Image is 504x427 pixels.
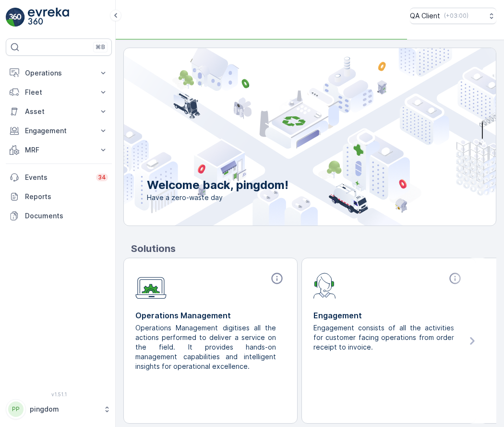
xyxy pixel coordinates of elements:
button: Operations [6,63,112,83]
button: Fleet [6,83,112,102]
span: Have a zero-waste day [147,193,288,202]
p: Documents [25,211,108,221]
p: Operations Management [135,310,286,321]
p: Operations Management digitises all the actions performed to deliver a service on the field. It p... [135,323,278,371]
a: Events34 [6,168,112,187]
p: QA Client [410,11,440,21]
p: Operations [25,68,93,78]
p: Asset [25,107,93,116]
p: Events [25,173,90,182]
button: QA Client(+03:00) [410,8,496,24]
button: Engagement [6,121,112,140]
button: MRF [6,140,112,160]
p: 34 [98,174,106,181]
p: Fleet [25,88,93,97]
img: module-icon [135,272,167,299]
img: city illustration [81,48,496,226]
p: MRF [25,145,93,155]
p: Engagement [313,310,464,321]
img: module-icon [313,272,336,299]
p: Reports [25,192,108,201]
p: Welcome back, pingdom! [147,177,288,193]
a: Documents [6,206,112,226]
img: logo_light-DOdMpM7g.png [28,8,69,27]
button: PPpingdom [6,399,112,419]
button: Asset [6,102,112,121]
img: logo [6,8,25,27]
p: Solutions [131,241,496,256]
p: pingdom [30,404,98,414]
p: Engagement consists of all the activities for customer facing operations from order receipt to in... [313,323,456,352]
div: PP [8,402,24,417]
a: Reports [6,187,112,206]
p: ( +03:00 ) [444,12,468,20]
p: Engagement [25,126,93,136]
span: v 1.51.1 [6,391,112,397]
p: ⌘B [96,43,105,51]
